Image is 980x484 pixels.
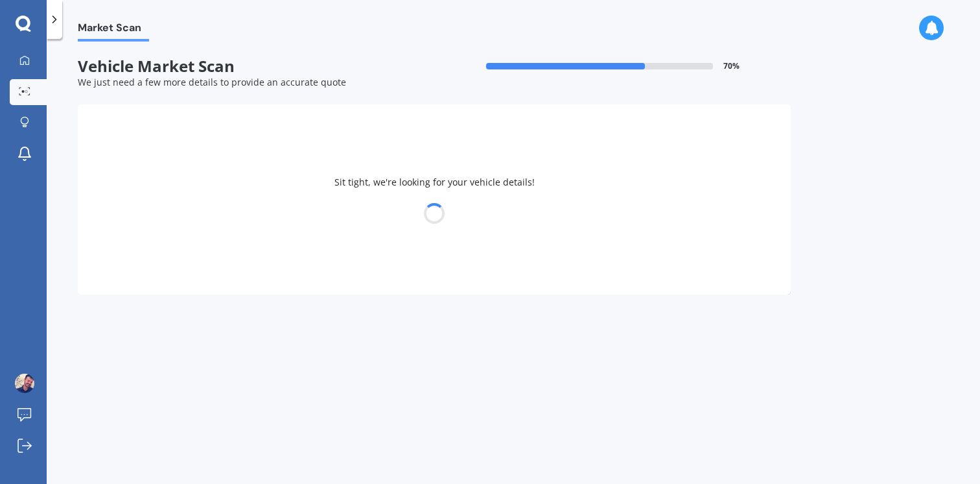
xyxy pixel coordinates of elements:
[78,57,434,76] span: Vehicle Market Scan
[15,374,34,393] img: ACg8ocLWi9HrqcOgJ6M0Imyqb2p4wPZl-xGKAoPYzFGFNPkcYa01ete1=s96-c
[78,104,791,295] div: Sit tight, we're looking for your vehicle details!
[723,62,740,71] span: 70 %
[78,21,149,39] span: Market Scan
[78,76,346,88] span: We just need a few more details to provide an accurate quote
